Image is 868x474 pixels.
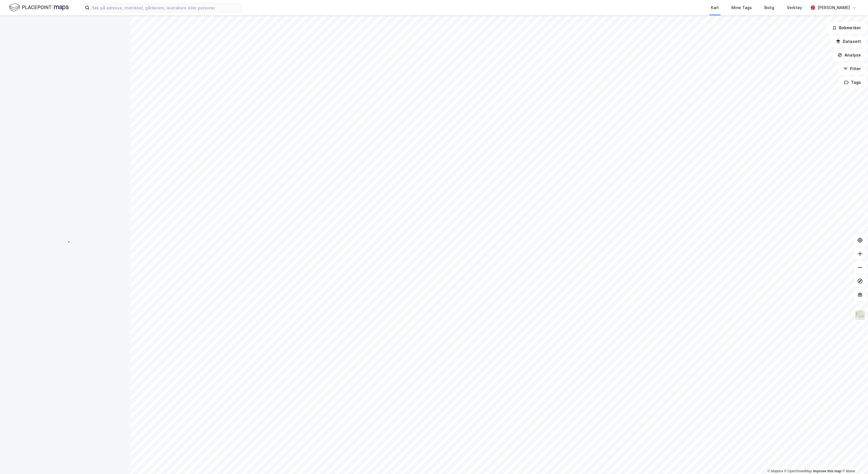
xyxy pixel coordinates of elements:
a: Improve this map [813,469,841,473]
div: Kontrollprogram for chat [840,447,868,474]
img: logo.f888ab2527a4732fd821a326f86c7f29.svg [9,3,69,13]
iframe: Chat Widget [840,447,868,474]
img: Z [855,310,865,321]
a: Mapbox [767,469,783,473]
div: Bolig [764,4,774,11]
button: Datasett [831,36,866,47]
a: OpenStreetMap [784,469,812,473]
button: Filter [838,63,866,74]
button: Bokmerker [827,22,866,34]
button: Tags [839,77,866,88]
div: Kart [711,4,719,11]
div: Verktøy [787,4,802,11]
div: Mine Tags [731,4,752,11]
img: spinner.a6d8c91a73a9ac5275cf975e30b51cfb.svg [61,237,70,246]
button: Analyse [833,49,866,61]
div: [PERSON_NAME] [817,4,850,11]
input: Søk på adresse, matrikkel, gårdeiere, leietakere eller personer [89,3,241,12]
